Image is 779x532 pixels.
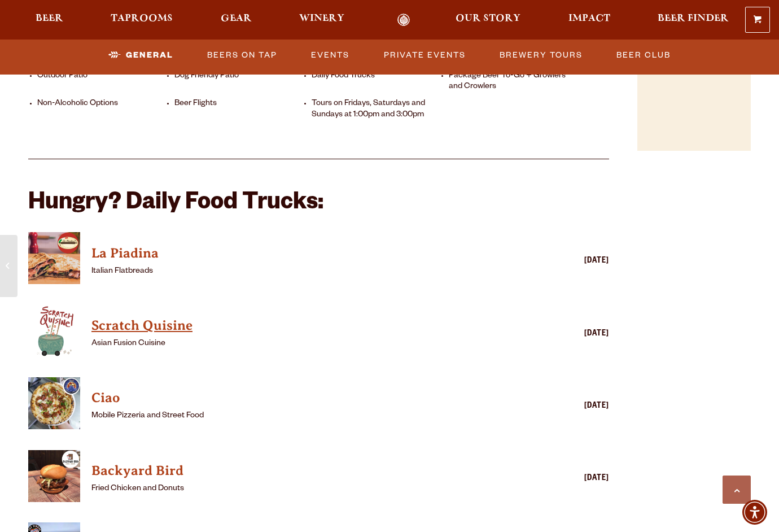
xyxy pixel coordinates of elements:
a: Brewery Tours [495,42,587,68]
a: Events [307,42,354,68]
a: View Scratch Quisine details (opens in a new window) [91,315,513,337]
h2: Hungry? Daily Food Trucks: [28,191,609,218]
a: General [104,42,178,68]
a: View Ciao details (opens in a new window) [28,377,80,435]
a: View Backyard Bird details (opens in a new window) [28,450,80,508]
img: thumbnail food truck [28,450,80,502]
p: Mobile Pizzeria and Street Food [91,409,513,423]
a: Our Story [448,14,528,27]
li: Outdoor Patio [37,71,169,93]
div: Accessibility Menu [742,500,767,525]
li: Non-Alcoholic Options [37,99,169,120]
li: Package Beer To-Go + Growlers and Crowlers [449,71,580,93]
a: View Ciao details (opens in a new window) [91,387,513,409]
span: Winery [299,14,344,23]
img: thumbnail food truck [28,305,80,357]
span: Beer [36,14,63,23]
a: Beers on Tap [203,42,282,68]
p: Asian Fusion Cuisine [91,337,513,351]
a: Odell Home [382,14,424,27]
a: Impact [561,14,618,27]
h4: Backyard Bird [91,462,513,480]
span: Beer Finder [658,14,729,23]
a: View Scratch Quisine details (opens in a new window) [28,305,80,363]
p: Fried Chicken and Donuts [91,482,513,496]
li: Tours on Fridays, Saturdays and Sundays at 1:00pm and 3:00pm [312,99,443,120]
a: Gear [213,14,259,27]
div: [DATE] [519,328,609,341]
li: Dog Friendly Patio [174,71,306,93]
span: Gear [221,14,252,23]
li: Beer Flights [174,99,306,120]
a: Beer Finder [650,14,736,27]
a: View Backyard Bird details (opens in a new window) [91,460,513,482]
a: View La Piadina details (opens in a new window) [91,242,513,265]
a: Beer Club [612,42,675,68]
span: Taprooms [111,14,173,23]
span: Our Story [456,14,520,23]
a: Taprooms [103,14,180,27]
img: thumbnail food truck [28,232,80,284]
a: Private Events [379,42,470,68]
h4: La Piadina [91,245,513,263]
h4: Scratch Quisine [91,317,513,335]
a: View La Piadina details (opens in a new window) [28,232,80,290]
div: [DATE] [519,400,609,413]
h4: Ciao [91,389,513,407]
li: Daily Food Trucks [312,71,443,93]
span: Impact [568,14,610,23]
a: Beer [28,14,71,27]
p: Italian Flatbreads [91,265,513,278]
a: Winery [292,14,352,27]
div: [DATE] [519,255,609,268]
a: Scroll to top [723,476,751,504]
img: thumbnail food truck [28,377,80,429]
div: [DATE] [519,472,609,486]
